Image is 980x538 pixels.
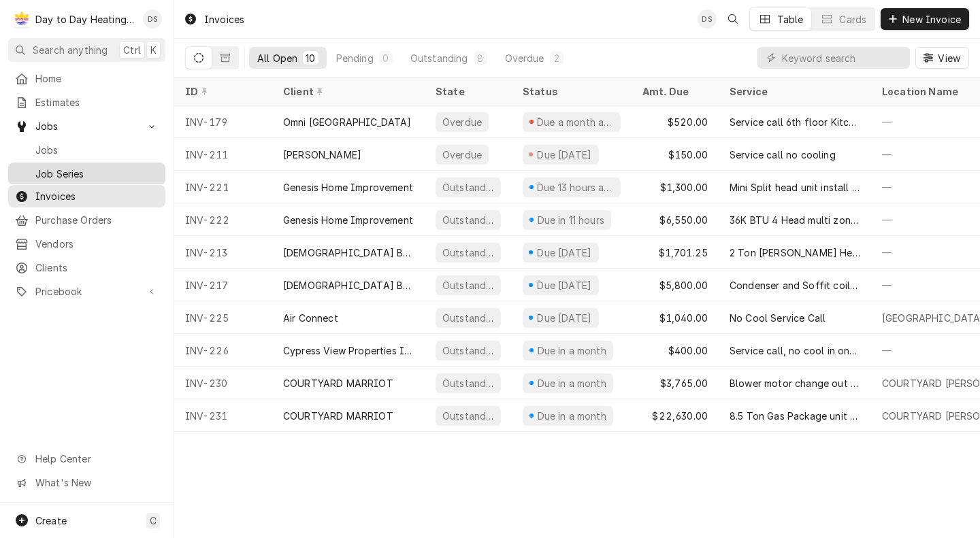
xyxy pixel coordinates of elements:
[283,84,411,99] div: Client
[306,51,315,65] div: 10
[536,213,606,227] div: Due in 11 hours
[257,51,297,65] div: All Open
[632,203,719,236] div: $6,550.00
[915,47,969,69] button: View
[12,10,31,29] div: D
[336,51,374,65] div: Pending
[441,409,495,423] div: Outstanding
[8,280,165,303] a: Go to Pricebook
[35,213,159,227] span: Purchase Orders
[174,334,272,367] div: INV-226
[536,376,608,390] div: Due in a month
[8,115,165,137] a: Go to Jobs
[632,171,719,203] div: $1,300.00
[536,409,608,423] div: Due in a month
[283,246,414,260] div: [DEMOGRAPHIC_DATA] Brothers
[632,334,719,367] div: $400.00
[441,180,495,195] div: Outstanding
[8,163,165,185] a: Job Series
[632,399,719,432] div: $22,630.00
[536,311,593,325] div: Due [DATE]
[185,84,259,99] div: ID
[722,8,744,30] button: Open search
[777,12,804,27] div: Table
[143,10,162,29] div: David Silvestre's Avatar
[441,311,495,325] div: Outstanding
[150,514,157,528] span: C
[536,343,608,358] div: Due in a month
[553,51,561,65] div: 2
[382,51,390,65] div: 0
[283,180,413,195] div: Genesis Home Improvement
[174,203,272,236] div: INV-222
[35,12,135,27] div: Day to Day Heating and Cooling
[283,409,393,423] div: COURTYARD MARRIOT
[441,376,495,390] div: Outstanding
[283,213,413,227] div: Genesis Home Improvement
[536,148,593,162] div: Due [DATE]
[632,301,719,334] div: $1,040.00
[410,51,468,65] div: Outstanding
[174,138,272,171] div: INV-211
[536,246,593,260] div: Due [DATE]
[174,399,272,432] div: INV-231
[174,367,272,399] div: INV-230
[35,475,157,490] span: What's New
[730,148,836,162] div: Service call no cooling
[730,343,860,358] div: Service call, no cool in one room
[900,12,964,27] span: New Invoice
[174,236,272,269] div: INV-213
[8,256,165,279] a: Clients
[441,246,495,260] div: Outstanding
[441,343,495,358] div: Outstanding
[33,43,108,57] span: Search anything
[174,105,272,138] div: INV-179
[632,367,719,399] div: $3,765.00
[143,10,162,29] div: DS
[174,301,272,334] div: INV-225
[730,311,826,325] div: No Cool Service Call
[8,471,165,494] a: Go to What's New
[283,115,412,129] div: Omni [GEOGRAPHIC_DATA]
[441,213,495,227] div: Outstanding
[150,43,157,57] span: K
[839,12,866,27] div: Cards
[441,115,483,129] div: Overdue
[35,189,159,203] span: Invoices
[8,209,165,231] a: Purchase Orders
[8,233,165,255] a: Vendors
[283,278,414,292] div: [DEMOGRAPHIC_DATA] Brothers
[436,84,501,99] div: State
[35,237,159,251] span: Vendors
[12,10,31,29] div: Day to Day Heating and Cooling's Avatar
[441,278,495,292] div: Outstanding
[536,180,615,195] div: Due 13 hours ago
[283,311,338,325] div: Air Connect
[441,148,483,162] div: Overdue
[632,269,719,301] div: $5,800.00
[730,376,860,390] div: Blower motor change out for ICP unit
[730,180,860,195] div: Mini Split head unit install and removals
[698,10,717,29] div: David Silvestre's Avatar
[782,47,903,69] input: Keyword search
[632,236,719,269] div: $1,701.25
[935,51,963,65] span: View
[632,138,719,171] div: $150.00
[730,213,860,227] div: 36K BTU 4 Head multi zone system install
[536,115,615,129] div: Due a month ago
[8,139,165,161] a: Jobs
[730,84,857,99] div: Service
[174,269,272,301] div: INV-217
[35,515,67,526] span: Create
[174,171,272,203] div: INV-221
[8,448,165,470] a: Go to Help Center
[35,119,138,133] span: Jobs
[283,148,361,162] div: [PERSON_NAME]
[35,71,159,86] span: Home
[8,38,165,62] button: Search anythingCtrlK
[283,343,414,358] div: Cypress View Properties Inc
[8,185,165,207] a: Invoices
[35,284,138,299] span: Pricebook
[698,10,717,29] div: DS
[35,452,157,466] span: Help Center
